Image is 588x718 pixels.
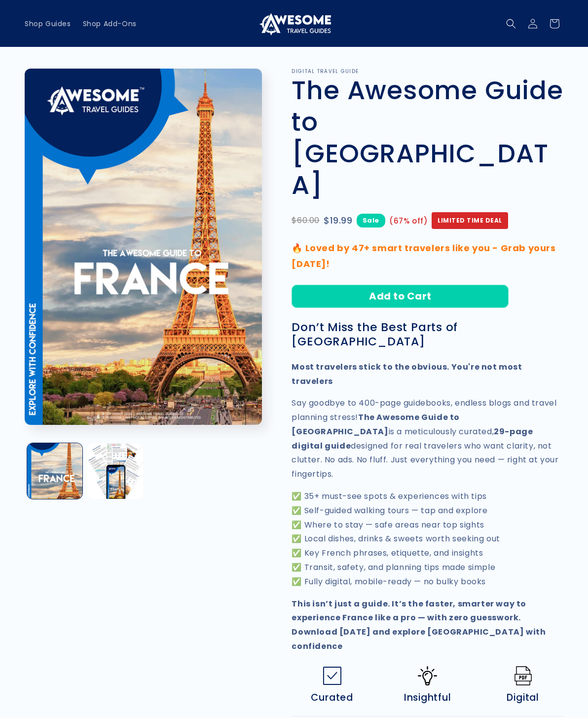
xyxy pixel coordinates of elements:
media-gallery: Gallery Viewer [25,69,267,501]
span: Sale [357,214,385,227]
a: Awesome Travel Guides [254,8,335,39]
img: Pdf.png [514,666,533,685]
span: Shop Add-Ons [83,19,137,28]
span: Insightful [404,692,451,704]
button: Load image 2 in gallery view [87,443,143,498]
summary: Search [500,13,522,35]
strong: Most travelers stick to the obvious. You're not most travelers [292,361,522,387]
span: $19.99 [324,213,353,228]
button: Add to Cart [292,285,509,308]
span: Shop Guides [25,19,71,28]
p: Say goodbye to 400-page guidebooks, endless blogs and travel planning stress! is a meticulously c... [292,396,563,482]
span: (67% off) [389,214,428,227]
span: Curated [311,692,353,704]
a: Shop Add-Ons [77,13,143,34]
img: Awesome Travel Guides [257,12,331,36]
strong: The Awesome Guide to [GEOGRAPHIC_DATA] [292,412,460,437]
p: DIGITAL TRAVEL GUIDE [292,69,563,75]
a: Shop Guides [19,13,77,34]
strong: This isn’t just a guide. It’s the faster, smarter way to experience France like a pro — with zero... [292,598,546,652]
p: ✅ 35+ must-see spots & experiences with tips ✅ Self-guided walking tours — tap and explore ✅ Wher... [292,490,563,589]
span: Limited Time Deal [432,212,508,229]
img: Idea-icon.png [418,666,437,685]
h1: The Awesome Guide to [GEOGRAPHIC_DATA] [292,75,563,201]
button: Load image 1 in gallery view [27,443,82,498]
span: $60.00 [292,214,320,228]
h3: Don’t Miss the Best Parts of [GEOGRAPHIC_DATA] [292,320,563,349]
p: 🔥 Loved by 47+ smart travelers like you - Grab yours [DATE]! [292,240,563,272]
span: Digital [507,692,539,704]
